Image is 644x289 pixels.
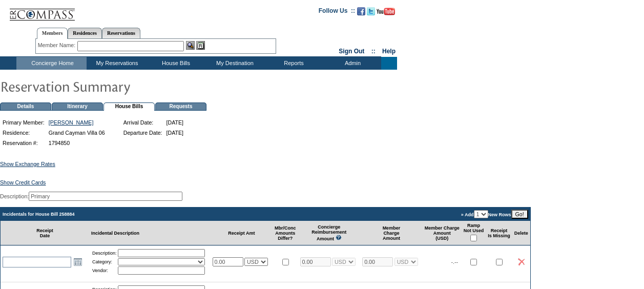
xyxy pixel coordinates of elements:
[102,28,140,38] a: Reservations
[357,10,365,16] a: Become our fan on Facebook
[92,258,117,265] td: Category:
[92,249,117,257] td: Description:
[377,8,395,15] img: Subscribe to our YouTube Channel
[204,57,263,70] td: My Destination
[339,48,364,55] a: Sign Out
[87,57,146,70] td: My Reservations
[165,128,185,137] td: [DATE]
[298,221,361,245] td: Concierge Reimbursement Amount
[263,57,322,70] td: Reports
[518,258,525,265] img: icon_delete2.gif
[1,118,46,127] td: Primary Member:
[1,208,298,221] td: Incidentals for House Bill 258884
[38,41,77,50] div: Member Name:
[155,102,206,111] td: Requests
[512,221,530,245] td: Delete
[37,28,68,39] a: Members
[165,118,185,127] td: [DATE]
[49,119,94,126] a: [PERSON_NAME]
[336,235,342,240] img: questionMark_lightBlue.gif
[511,210,528,219] input: Go!
[68,28,102,38] a: Residences
[423,221,462,245] td: Member Charge Amount (USD)
[186,41,195,50] img: View
[196,41,205,50] img: Reservations
[72,256,84,267] a: Open the calendar popup.
[1,138,46,148] td: Reservation #:
[122,128,164,137] td: Departure Date:
[122,118,164,127] td: Arrival Date:
[367,7,375,15] img: Follow us on Twitter
[52,102,103,111] td: Itinerary
[89,221,211,245] td: Incidental Description
[211,221,273,245] td: Receipt Amt
[360,221,423,245] td: Member Charge Amount
[322,57,381,70] td: Admin
[273,221,298,245] td: Mbr/Conc Amounts Differ?
[486,221,512,245] td: Receipt Is Missing
[298,208,530,221] td: » Add New Rows
[146,57,204,70] td: House Bills
[16,57,87,70] td: Concierge Home
[462,221,486,245] td: Ramp Not Used
[382,48,396,55] a: Help
[377,10,395,16] a: Subscribe to our YouTube Channel
[47,128,107,137] td: Grand Cayman Villa 06
[367,10,375,16] a: Follow us on Twitter
[103,102,155,111] td: House Bills
[92,266,117,275] td: Vendor:
[357,7,365,15] img: Become our fan on Facebook
[1,221,89,245] td: Receipt Date
[319,6,355,18] td: Follow Us ::
[47,138,107,148] td: 1794850
[451,259,459,265] span: -.--
[1,128,46,137] td: Residence:
[371,48,376,55] span: ::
